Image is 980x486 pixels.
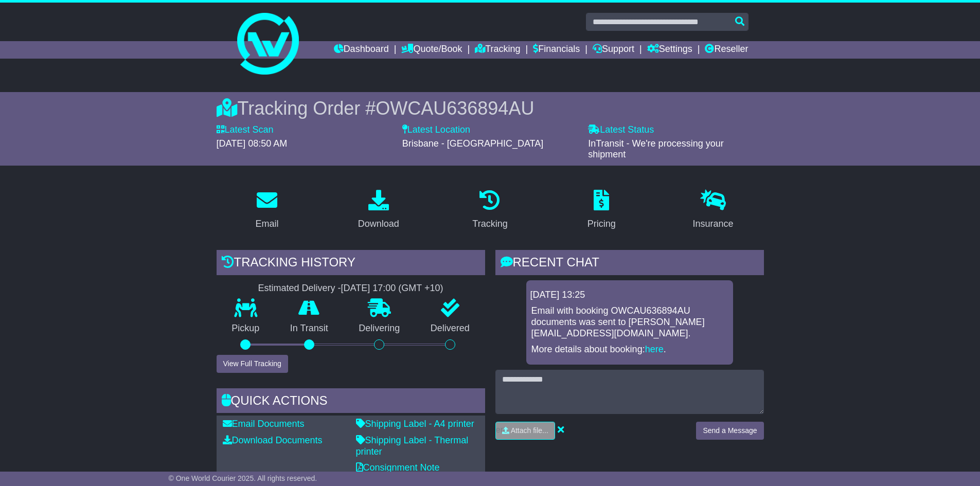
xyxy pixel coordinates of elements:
div: RECENT CHAT [495,250,764,278]
div: Tracking history [217,250,485,278]
a: Download Documents [223,435,323,445]
p: Pickup [217,323,275,334]
span: © One World Courier 2025. All rights reserved. [169,474,317,482]
a: Shipping Label - A4 printer [356,419,474,429]
a: Settings [647,41,692,59]
a: Download [351,186,406,235]
a: Pricing [581,186,622,235]
a: Consignment Note [356,462,440,473]
button: Send a Message [696,422,763,440]
div: Email [255,217,278,231]
label: Latest Location [402,124,470,136]
a: Email Documents [223,419,305,429]
a: Quote/Book [401,41,462,59]
span: [DATE] 08:50 AM [217,138,288,149]
p: More details about booking: . [531,344,728,355]
div: Tracking Order # [217,97,764,119]
p: In Transit [275,323,344,334]
div: Insurance [693,217,734,231]
span: InTransit - We're processing your shipment [588,138,724,160]
a: Shipping Label - Thermal printer [356,435,469,457]
div: [DATE] 17:00 (GMT +10) [341,283,443,294]
div: Estimated Delivery - [217,283,485,294]
div: Tracking [472,217,507,231]
label: Latest Status [588,124,654,136]
p: Email with booking OWCAU636894AU documents was sent to [PERSON_NAME][EMAIL_ADDRESS][DOMAIN_NAME]. [531,305,728,339]
div: Download [358,217,399,231]
a: Tracking [466,186,514,235]
a: Email [248,186,285,235]
label: Latest Scan [217,124,274,136]
div: Quick Actions [217,388,485,416]
div: [DATE] 13:25 [530,290,729,301]
button: View Full Tracking [217,355,288,373]
p: Delivered [415,323,485,334]
a: here [645,344,664,354]
a: Tracking [475,41,520,59]
a: Dashboard [334,41,389,59]
a: Financials [533,41,580,59]
a: Support [593,41,634,59]
a: Reseller [705,41,748,59]
span: Brisbane - [GEOGRAPHIC_DATA] [402,138,543,149]
p: Delivering [344,323,416,334]
span: OWCAU636894AU [376,98,534,119]
a: Insurance [686,186,740,235]
div: Pricing [587,217,616,231]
